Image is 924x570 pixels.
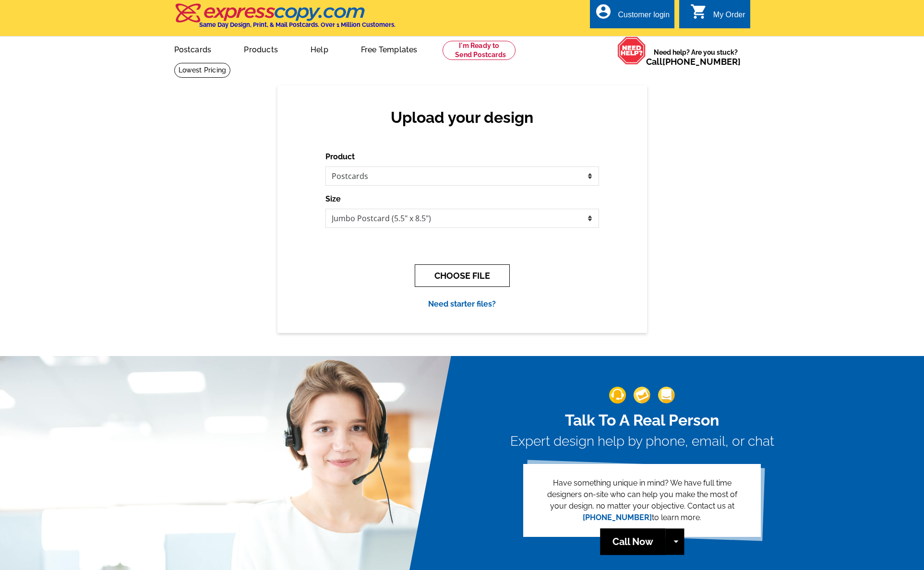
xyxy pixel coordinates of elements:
[662,57,741,67] a: [PHONE_NUMBER]
[617,36,646,65] img: help
[583,513,652,522] a: [PHONE_NUMBER]
[634,387,650,404] img: support-img-2.png
[415,264,510,287] button: CHOOSE FILE
[609,387,626,404] img: support-img-1.png
[325,193,341,205] label: Size
[690,3,708,20] i: shopping_cart
[690,9,745,21] a: shopping_cart My Order
[658,387,675,404] img: support-img-3_1.png
[174,10,396,28] a: Same Day Design, Print, & Mail Postcards. Over 1 Million Customers.
[595,3,612,20] i: account_circle
[325,151,355,163] label: Product
[159,37,227,60] a: Postcards
[646,57,741,67] span: Call
[228,37,293,60] a: Products
[428,299,496,309] a: Need starter files?
[600,528,665,555] a: Call Now
[618,11,670,24] div: Customer login
[335,108,589,127] h2: Upload your design
[346,37,433,60] a: Free Templates
[595,9,670,21] a: account_circle Customer login
[199,21,396,28] h4: Same Day Design, Print, & Mail Postcards. Over 1 Million Customers.
[732,347,924,570] iframe: LiveChat chat widget
[713,11,745,24] div: My Order
[295,37,344,60] a: Help
[646,47,745,67] span: Need help? Are you stuck?
[510,433,774,450] h3: Expert design help by phone, email, or chat
[539,477,745,523] p: Have something unique in mind? We have full time designers on-site who can help you make the most...
[510,411,774,429] h2: Talk To A Real Person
